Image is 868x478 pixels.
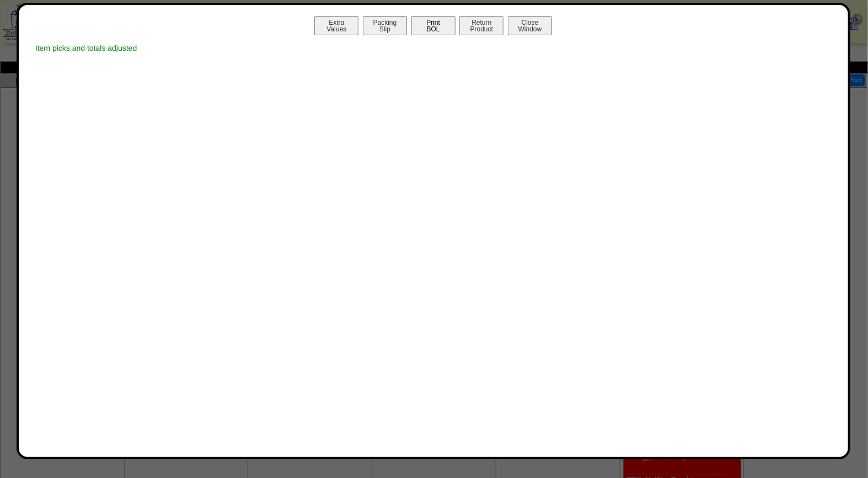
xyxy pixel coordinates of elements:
button: PrintBOL [411,16,456,35]
a: CloseWindow [507,25,553,33]
div: Item picks and totals adjusted [30,38,837,58]
a: PackingSlip [362,25,410,33]
a: PrintBOL [410,25,459,33]
button: ExtraValues [314,16,358,35]
button: ReturnProduct [459,16,503,35]
button: CloseWindow [508,16,552,35]
button: PackingSlip [363,16,407,35]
